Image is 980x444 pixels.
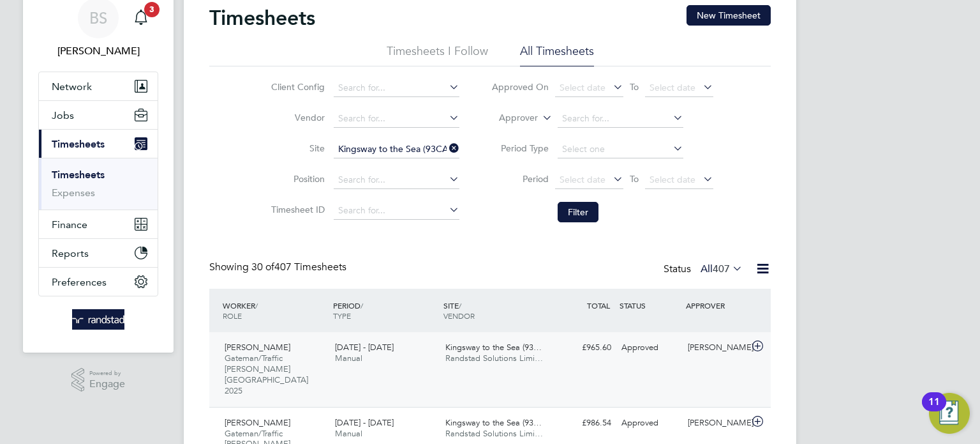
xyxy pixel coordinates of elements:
[334,202,459,220] input: Search for...
[683,337,749,358] div: [PERSON_NAME]
[334,171,459,189] input: Search for...
[219,294,330,327] div: WORKER
[491,81,549,93] label: Approved On
[626,79,642,95] span: To
[223,310,242,321] span: ROLE
[929,393,970,434] button: Open Resource Center, 11 new notifications
[445,417,542,428] span: Kingsway to the Sea (93…
[52,138,105,150] span: Timesheets
[491,173,549,185] label: Period
[664,261,745,279] div: Status
[713,263,730,275] span: 407
[335,428,362,439] span: Manual
[445,342,542,353] span: Kingsway to the Sea (93…
[52,218,87,231] span: Finance
[560,174,605,185] span: Select date
[72,309,125,330] img: randstad-logo-retina.png
[333,310,351,321] span: TYPE
[89,379,125,390] span: Engage
[445,353,543,364] span: Randstad Solutions Limi…
[616,294,683,317] div: STATUS
[251,261,274,273] span: 30 of
[38,309,158,330] a: Go to home page
[335,353,362,364] span: Manual
[683,294,749,317] div: APPROVER
[52,80,92,93] span: Network
[225,417,290,428] span: [PERSON_NAME]
[330,294,440,327] div: PERIOD
[626,171,642,187] span: To
[39,72,158,100] button: Network
[558,141,683,158] input: Select one
[52,169,105,181] a: Timesheets
[587,300,610,310] span: TOTAL
[267,142,325,154] label: Site
[928,402,940,418] div: 11
[520,43,594,66] li: All Timesheets
[445,428,543,439] span: Randstad Solutions Limi…
[39,239,158,267] button: Reports
[335,417,394,428] span: [DATE] - [DATE]
[52,187,95,199] a: Expenses
[267,173,325,185] label: Position
[89,368,125,379] span: Powered by
[267,112,325,123] label: Vendor
[550,413,616,434] div: £986.54
[683,413,749,434] div: [PERSON_NAME]
[616,337,683,358] div: Approved
[225,342,290,353] span: [PERSON_NAME]
[443,310,475,321] span: VENDOR
[52,247,89,259] span: Reports
[255,300,258,310] span: /
[616,413,683,434] div: Approved
[440,294,551,327] div: SITE
[267,204,325,215] label: Timesheet ID
[687,5,771,26] button: New Timesheet
[39,268,158,296] button: Preferences
[251,261,346,273] span: 407 Timesheets
[334,79,459,97] input: Search for...
[52,276,107,288] span: Preferences
[89,10,107,26] span: BS
[558,110,683,128] input: Search for...
[335,342,394,353] span: [DATE] - [DATE]
[39,210,158,238] button: Finance
[209,5,315,31] h2: Timesheets
[39,130,158,158] button: Timesheets
[334,141,459,158] input: Search for...
[39,101,158,129] button: Jobs
[39,158,158,210] div: Timesheets
[558,202,598,222] button: Filter
[209,261,349,274] div: Showing
[480,112,538,125] label: Approver
[267,81,325,93] label: Client Config
[491,142,549,154] label: Period Type
[387,43,488,66] li: Timesheets I Follow
[650,82,695,93] span: Select date
[52,109,74,121] span: Jobs
[360,300,363,310] span: /
[560,82,605,93] span: Select date
[71,368,126,392] a: Powered byEngage
[144,2,160,17] span: 3
[550,337,616,358] div: £965.60
[38,43,158,59] span: Bradley Soan
[701,263,743,275] label: All
[225,353,308,396] span: Gateman/Traffic [PERSON_NAME] [GEOGRAPHIC_DATA] 2025
[334,110,459,128] input: Search for...
[650,174,695,185] span: Select date
[459,300,461,310] span: /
